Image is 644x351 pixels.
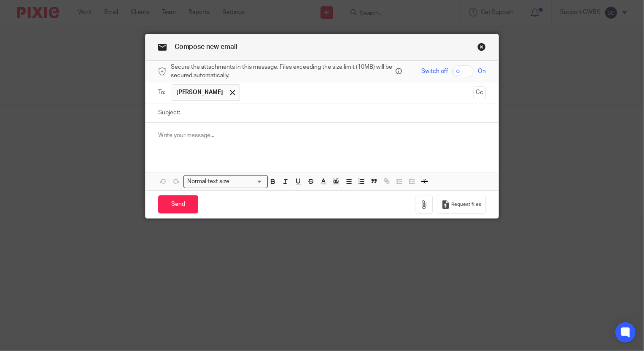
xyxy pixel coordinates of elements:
[158,88,167,97] label: To:
[158,195,198,213] input: Send
[421,67,448,76] span: Switch off
[437,195,486,214] button: Request files
[183,175,268,188] div: Search for option
[186,177,232,186] span: Normal text size
[232,177,262,186] input: Search for option
[176,88,224,97] span: [PERSON_NAME]
[171,63,393,80] span: Secure the attachments in this message. Files exceeding the size limit (10MB) will be secured aut...
[451,201,481,208] span: Request files
[478,67,486,76] span: On
[477,43,486,54] a: Close this dialog window
[473,86,486,99] button: Cc
[175,43,238,50] span: Compose new email
[158,108,180,117] label: Subject:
